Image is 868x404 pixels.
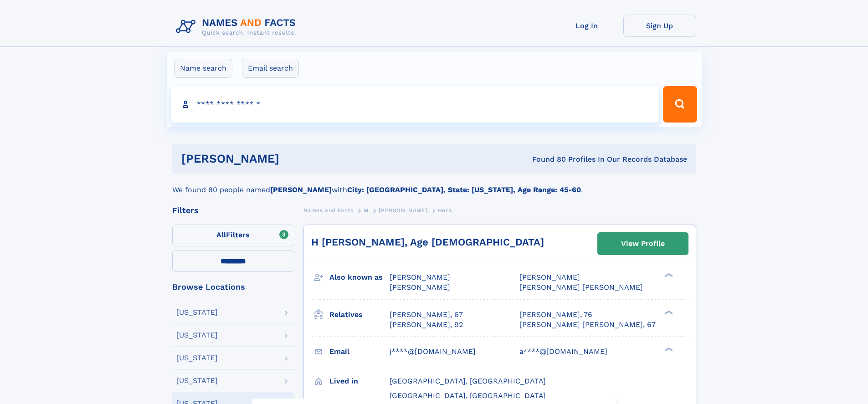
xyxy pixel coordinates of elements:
[598,233,688,255] a: View Profile
[176,377,218,384] div: [US_STATE]
[171,86,659,123] input: search input
[623,15,696,37] a: Sign Up
[329,373,390,389] h3: Lived in
[176,354,218,362] div: [US_STATE]
[406,154,687,164] div: Found 80 Profiles In Our Records Database
[242,59,299,78] label: Email search
[329,270,390,285] h3: Also known as
[329,344,390,359] h3: Email
[390,320,463,330] a: [PERSON_NAME], 92
[379,205,427,216] a: [PERSON_NAME]
[663,309,673,315] div: ❯
[519,283,643,291] span: [PERSON_NAME] [PERSON_NAME]
[663,86,697,123] button: Search Button
[390,283,450,291] span: [PERSON_NAME]
[621,233,665,254] div: View Profile
[181,153,406,164] h1: [PERSON_NAME]
[390,310,463,320] a: [PERSON_NAME], 67
[379,207,427,214] span: [PERSON_NAME]
[303,205,354,216] a: Names and Facts
[550,15,623,37] a: Log In
[364,207,369,214] span: M
[311,236,544,248] a: H [PERSON_NAME], Age [DEMOGRAPHIC_DATA]
[390,391,546,400] span: [GEOGRAPHIC_DATA], [GEOGRAPHIC_DATA]
[270,185,332,194] b: [PERSON_NAME]
[390,273,450,281] span: [PERSON_NAME]
[519,310,592,320] a: [PERSON_NAME], 76
[364,205,369,216] a: M
[174,59,232,78] label: Name search
[663,346,673,352] div: ❯
[172,225,294,246] label: Filters
[390,377,546,385] span: [GEOGRAPHIC_DATA], [GEOGRAPHIC_DATA]
[172,283,294,291] div: Browse Locations
[176,332,218,339] div: [US_STATE]
[172,206,294,215] div: Filters
[216,230,226,239] span: All
[519,273,580,281] span: [PERSON_NAME]
[329,307,390,322] h3: Relatives
[172,174,696,195] div: We found 80 people named with .
[176,309,218,316] div: [US_STATE]
[438,207,452,214] span: Herb
[172,15,303,39] img: Logo Names and Facts
[519,320,656,330] a: [PERSON_NAME] [PERSON_NAME], 67
[347,185,581,194] b: City: [GEOGRAPHIC_DATA], State: [US_STATE], Age Range: 45-60
[663,272,673,278] div: ❯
